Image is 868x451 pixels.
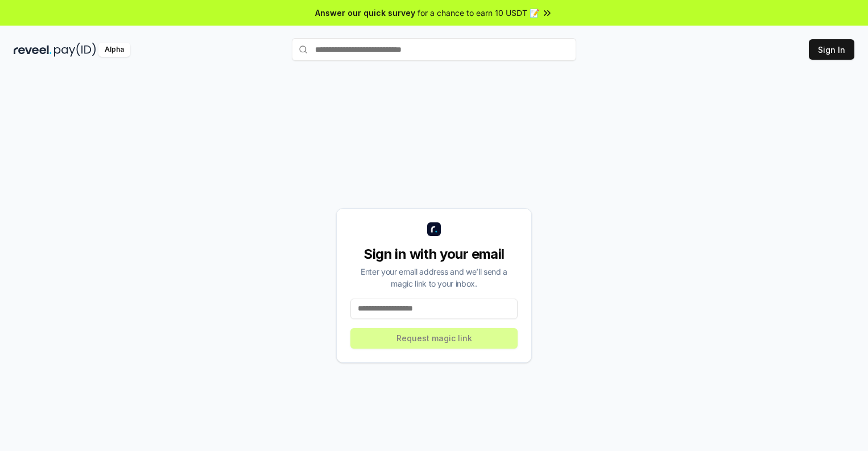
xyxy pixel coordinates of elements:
[427,222,441,236] img: logo_small
[350,245,518,263] div: Sign in with your email
[54,43,96,57] img: pay_id
[350,266,518,289] div: Enter your email address and we’ll send a magic link to your inbox.
[809,39,854,60] button: Sign In
[14,43,52,57] img: reveel_dark
[98,43,130,57] div: Alpha
[418,7,539,19] span: for a chance to earn 10 USDT 📝
[315,7,415,19] span: Answer our quick survey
